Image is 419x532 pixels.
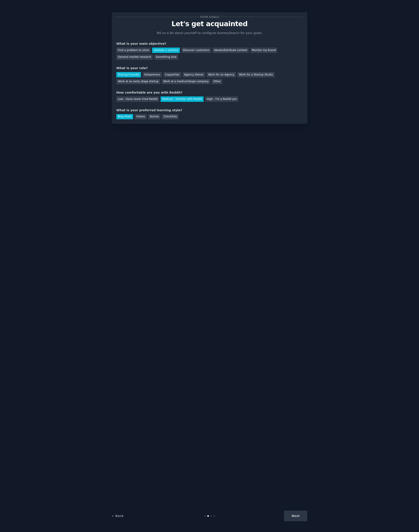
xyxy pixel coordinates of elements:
[116,114,133,120] div: Blog Posts
[163,72,181,77] div: Copywriter
[116,96,159,102] div: Low - Have never tried Reddit
[205,96,238,102] div: High - I'm a Reddit pro
[207,72,236,77] div: Work for an Agency
[143,72,162,77] div: Solopreneur
[116,66,303,70] div: What is your role?
[116,41,303,46] div: What is your main objective?
[250,48,277,53] div: Monitor my brand
[154,55,178,60] div: Something else
[116,90,303,95] div: How comfortable are you with Reddit?
[162,79,210,84] div: Work at a medium/large company
[112,514,124,518] a: ← Back
[212,79,222,84] div: Other
[116,108,303,113] div: What is your preferred learning style?
[116,72,141,77] div: Startup Founder
[181,48,211,53] div: Discover customers
[152,48,180,53] div: Validate a solution
[116,79,160,84] div: Work at an early stage startup
[135,114,147,120] div: Videos
[116,48,151,53] div: Find a problem to solve
[148,114,160,120] div: Stories
[213,48,249,53] div: Ideate/distribute content
[161,96,203,102] div: Medium - Familiar with Reddit
[162,114,179,120] div: Checklists
[199,15,220,19] span: Your goals
[116,20,303,28] p: Let's get acquainted
[155,31,264,35] p: Tell us a bit about yourself to configure GummySearch for your goals.
[183,72,205,77] div: Agency Owner
[116,55,153,60] div: General market research
[237,72,274,77] div: Work for a Startup Studio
